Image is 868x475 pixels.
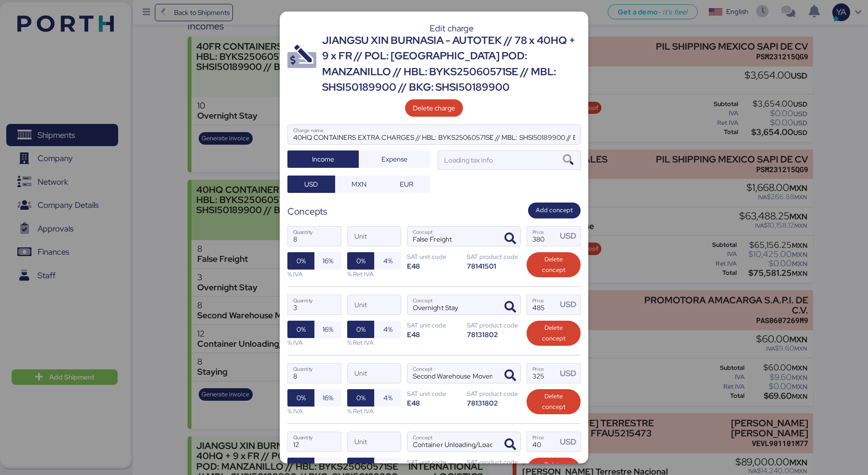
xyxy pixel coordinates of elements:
[374,458,401,475] button: 4%
[467,330,521,339] div: 78131802
[347,252,374,270] button: 0%
[347,270,401,279] div: % Ret IVA
[356,324,366,335] span: 0%
[287,407,341,416] div: % IVA
[536,205,573,216] span: Add concept
[381,153,407,165] span: Expense
[500,297,520,317] button: ConceptConcept
[323,324,333,335] span: 16%
[534,254,573,275] span: Delete concept
[287,389,314,407] button: 0%
[356,255,366,267] span: 0%
[348,432,401,451] input: Unit
[407,458,461,467] div: SAT unit code
[287,458,314,475] button: 0%
[527,364,557,383] input: Price
[323,461,333,472] span: 16%
[356,461,366,472] span: 0%
[374,389,401,407] button: 4%
[442,155,493,165] div: Loading tax info
[347,458,374,475] button: 0%
[467,252,521,261] div: SAT product code
[304,178,318,190] span: USD
[407,432,497,451] input: Concept
[383,324,393,335] span: 4%
[347,389,374,407] button: 0%
[288,227,341,246] input: Quantity
[467,261,521,271] div: 78141501
[527,321,581,346] button: Delete concept
[407,389,461,398] div: SAT unit code
[287,270,341,279] div: % IVA
[348,227,401,246] input: Unit
[560,299,580,311] div: USD
[356,392,366,404] span: 0%
[322,33,581,95] div: JIANGSU XIN BURNASIA - AUTOTEK // 78 x 40HQ + 9 x FR // POL: [GEOGRAPHIC_DATA] POD: MANZANILLO //...
[534,391,573,412] span: Delete concept
[323,392,333,404] span: 16%
[347,321,374,338] button: 0%
[314,321,341,338] button: 16%
[383,392,393,404] span: 4%
[407,364,497,383] input: Concept
[500,366,520,386] button: ConceptConcept
[527,295,557,314] input: Price
[527,227,557,246] input: Price
[407,398,461,407] div: E48
[407,330,461,339] div: E48
[323,255,333,267] span: 16%
[288,125,580,144] input: Charge name
[287,321,314,338] button: 0%
[314,458,341,475] button: 16%
[407,295,497,314] input: Concept
[348,295,401,314] input: Unit
[527,389,581,414] button: Delete concept
[347,338,401,347] div: % Ret IVA
[534,323,573,344] span: Delete concept
[288,432,341,451] input: Quantity
[314,389,341,407] button: 16%
[560,436,580,448] div: USD
[383,461,393,472] span: 4%
[287,252,314,270] button: 0%
[405,99,463,117] button: Delete charge
[527,252,581,277] button: Delete concept
[467,321,521,330] div: SAT product code
[297,324,306,335] span: 0%
[352,178,366,190] span: MXN
[314,252,341,270] button: 16%
[382,176,430,193] button: EUR
[312,153,334,165] span: Income
[322,24,581,33] div: Edit charge
[500,434,520,455] button: ConceptConcept
[407,321,461,330] div: SAT unit code
[467,458,521,467] div: SAT product code
[407,261,461,271] div: E48
[383,255,393,267] span: 4%
[374,252,401,270] button: 4%
[467,389,521,398] div: SAT product code
[413,102,455,114] span: Delete charge
[347,407,401,416] div: % Ret IVA
[297,461,306,472] span: 0%
[528,203,581,218] button: Add concept
[467,398,521,407] div: 78131802
[407,252,461,261] div: SAT unit code
[288,364,341,383] input: Quantity
[560,230,580,242] div: USD
[287,176,335,193] button: USD
[407,227,497,246] input: Concept
[297,255,306,267] span: 0%
[297,392,306,404] span: 0%
[287,150,359,168] button: Income
[335,176,383,193] button: MXN
[560,367,580,380] div: USD
[287,204,327,218] div: Concepts
[527,432,557,451] input: Price
[287,338,341,347] div: % IVA
[400,178,413,190] span: EUR
[348,364,401,383] input: Unit
[359,150,430,168] button: Expense
[374,321,401,338] button: 4%
[500,229,520,249] button: ConceptConcept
